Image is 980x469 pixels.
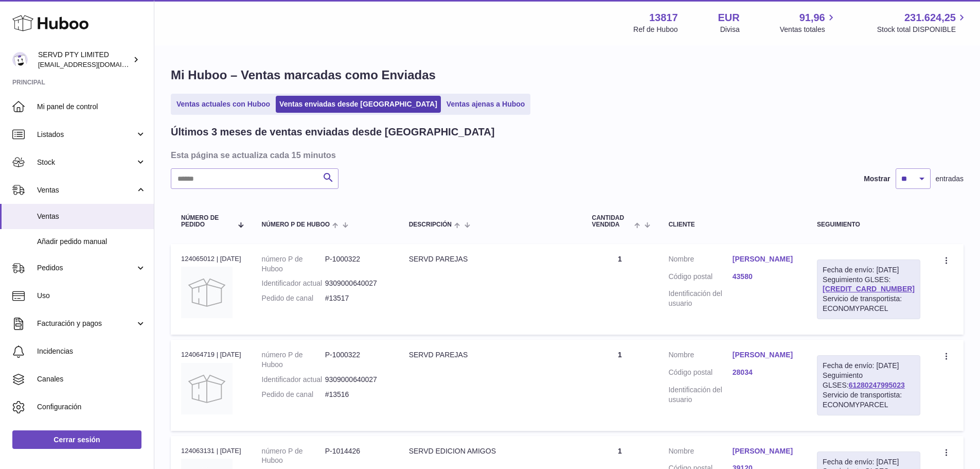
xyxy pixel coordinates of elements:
[668,350,732,362] dt: Nombre
[37,102,146,112] span: Mi panel de control
[733,272,796,282] a: 43580
[720,25,740,34] div: Divisa
[592,215,632,228] span: Cantidad vendida
[823,265,915,275] div: Fecha de envío: [DATE]
[718,11,740,25] strong: EUR
[668,272,732,284] dt: Código postal
[443,96,529,113] a: Ventas ajenas a Huboo
[325,254,388,274] dd: P-1000322
[12,52,28,67] img: internalAdmin-13817@internal.huboo.com
[823,285,915,293] a: [CREDIT_CARD_NUMBER]
[262,254,325,274] dt: número P de Huboo
[171,67,964,83] h1: Mi Huboo – Ventas marcadas como Enviadas
[325,446,388,466] dd: P-1014426
[668,368,732,380] dt: Código postal
[668,254,732,267] dt: Nombre
[262,293,325,303] dt: Pedido de canal
[262,221,330,228] span: número P de Huboo
[668,446,732,459] dt: Nombre
[37,402,146,412] span: Configuración
[325,375,388,385] dd: 9309000640027
[849,381,905,389] a: 61280247995023
[37,237,146,247] span: Añadir pedido manual
[877,25,968,34] span: Stock total DISPONIBLE
[582,340,658,430] td: 1
[823,294,915,314] div: Servicio de transportista: ECONOMYPARCEL
[181,350,241,359] div: 124064719 | [DATE]
[409,221,452,228] span: Descripción
[12,430,141,449] a: Cerrar sesión
[181,446,241,456] div: 124063131 | [DATE]
[181,254,241,264] div: 124065012 | [DATE]
[37,158,135,167] span: Stock
[780,25,837,34] span: Ventas totales
[325,279,388,288] dd: 9309000640027
[799,11,825,25] span: 91,96
[582,244,658,335] td: 1
[262,350,325,370] dt: número P de Huboo
[276,96,441,113] a: Ventas enviadas desde [GEOGRAPHIC_DATA]
[37,374,146,384] span: Canales
[37,185,135,195] span: Ventas
[817,259,920,319] div: Seguimiento GLSES:
[668,289,732,308] dt: Identificación del usuario
[325,293,388,303] dd: #13517
[171,125,494,139] h2: Últimos 3 meses de ventas enviadas desde [GEOGRAPHIC_DATA]
[262,446,325,466] dt: número P de Huboo
[181,215,232,228] span: Número de pedido
[733,368,796,377] a: 28034
[649,11,678,25] strong: 13817
[325,350,388,370] dd: P-1000322
[38,50,131,70] div: SERVD PTY LIMITED
[877,11,968,34] a: 231.624,25 Stock total DISPONIBLE
[37,263,135,273] span: Pedidos
[181,267,233,318] img: no-photo.jpg
[864,174,890,184] label: Mostrar
[733,350,796,360] a: [PERSON_NAME]
[823,361,915,371] div: Fecha de envío: [DATE]
[37,130,135,140] span: Listados
[936,174,964,184] span: entradas
[409,254,572,264] div: SERVD PAREJAS
[181,363,233,414] img: no-photo.jpg
[733,254,796,264] a: [PERSON_NAME]
[817,355,920,415] div: Seguimiento GLSES:
[823,390,915,410] div: Servicio de transportista: ECONOMYPARCEL
[38,60,151,68] span: [EMAIL_ADDRESS][DOMAIN_NAME]
[409,446,572,456] div: SERVD EDICION AMIGOS
[668,221,796,228] div: Cliente
[37,212,146,221] span: Ventas
[262,390,325,399] dt: Pedido de canal
[780,11,837,34] a: 91,96 Ventas totales
[37,319,135,328] span: Facturación y pagos
[733,446,796,456] a: [PERSON_NAME]
[262,375,325,385] dt: Identificador actual
[823,457,915,467] div: Fecha de envío: [DATE]
[668,385,732,405] dt: Identificación del usuario
[817,221,920,228] div: Seguimiento
[37,346,146,356] span: Incidencias
[171,149,961,161] h3: Esta página se actualiza cada 15 minutos
[325,390,388,399] dd: #13516
[904,11,956,25] span: 231.624,25
[633,25,678,34] div: Ref de Huboo
[409,350,572,360] div: SERVD PAREJAS
[173,96,274,113] a: Ventas actuales con Huboo
[262,279,325,288] dt: Identificador actual
[37,291,146,301] span: Uso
